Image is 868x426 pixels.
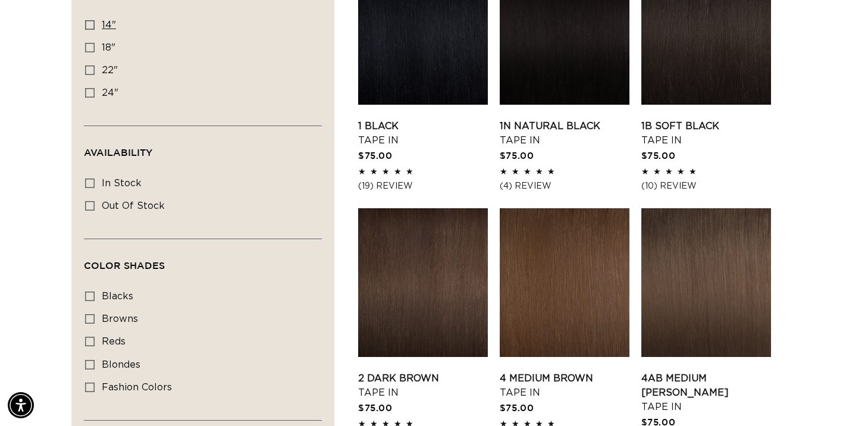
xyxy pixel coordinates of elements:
[641,371,771,414] a: 4AB Medium [PERSON_NAME] Tape In
[102,337,126,346] span: reds
[500,371,629,400] a: 4 Medium Brown Tape In
[102,201,165,211] span: Out of stock
[102,314,138,324] span: browns
[84,126,322,169] summary: Availability (0 selected)
[8,392,34,418] div: Accessibility Menu
[102,88,118,98] span: 24"
[358,371,488,400] a: 2 Dark Brown Tape In
[102,20,116,30] span: 14"
[500,119,629,148] a: 1N Natural Black Tape In
[102,43,115,52] span: 18"
[102,292,133,301] span: blacks
[102,383,172,392] span: fashion colors
[102,360,140,369] span: blondes
[641,119,771,148] a: 1B Soft Black Tape In
[102,178,142,188] span: In stock
[358,119,488,148] a: 1 Black Tape In
[84,147,152,158] span: Availability
[84,239,322,282] summary: Color Shades (0 selected)
[84,260,165,271] span: Color Shades
[102,65,118,75] span: 22"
